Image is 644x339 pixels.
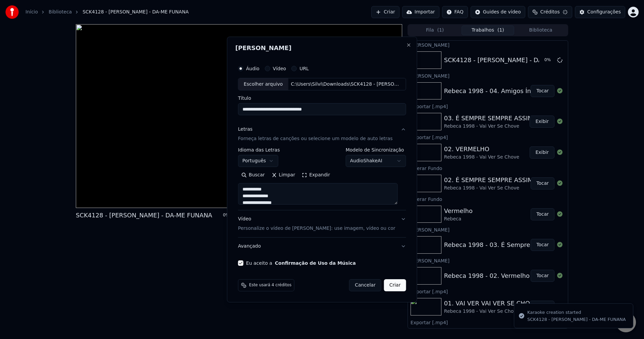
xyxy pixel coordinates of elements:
button: Expandir [299,170,333,181]
label: Modelo de Sincronização [345,148,406,153]
label: Título [238,96,406,101]
p: Personalize o vídeo de [PERSON_NAME]: use imagem, vídeo ou cor [238,225,395,232]
button: LetrasForneça letras de canções ou selecione um modelo de auto letras [238,121,406,148]
div: Escolher arquivo [238,78,288,90]
button: Cancelar [349,279,381,291]
button: Eu aceito a [275,261,356,265]
div: Letras [238,126,253,133]
span: Este usará 4 créditos [249,283,291,288]
button: Avançado [238,238,406,255]
button: Limpar [268,170,299,181]
label: URL [300,66,309,71]
p: Forneça letras de canções ou selecione um modelo de auto letras [238,136,393,142]
div: C:\Users\Silvi\Downloads\SCK4128 - [PERSON_NAME] - DA-ME FUNANA.mp3 [288,81,402,88]
div: Vídeo [238,216,395,232]
div: LetrasForneça letras de canções ou selecione um modelo de auto letras [238,148,406,210]
label: Eu aceito a [246,261,356,265]
button: Criar [384,279,406,291]
button: VídeoPersonalize o vídeo de [PERSON_NAME]: use imagem, vídeo ou cor [238,211,406,238]
label: Idioma das Letras [238,148,280,153]
label: Vídeo [273,66,286,71]
button: Buscar [238,170,268,181]
h2: [PERSON_NAME] [235,45,409,51]
label: Áudio [246,66,260,71]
